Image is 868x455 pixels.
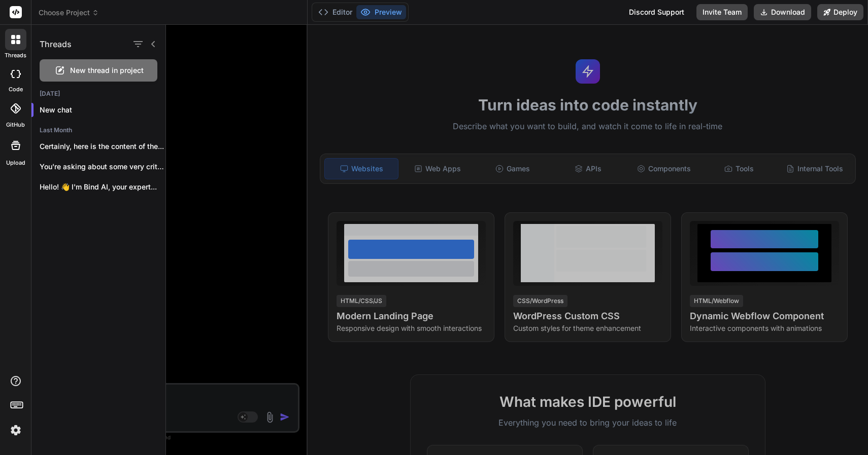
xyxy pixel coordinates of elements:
p: New chat [40,105,165,115]
label: code [9,85,23,94]
p: Certainly, here is the content of the... [40,141,165,151]
button: Preview [356,5,406,19]
label: GitHub [6,121,25,129]
button: Deploy [817,4,863,20]
span: New thread in project [70,65,144,75]
h2: [DATE] [31,90,165,98]
p: Hello! 👋 I'm Bind AI, your expert... [40,182,165,192]
button: Editor [314,5,356,19]
span: Choose Project [39,8,99,18]
label: threads [5,51,26,60]
h2: Last Month [31,126,165,134]
h1: Threads [40,38,72,50]
button: Invite Team [696,4,748,20]
img: settings [7,422,24,439]
div: Discord Support [623,4,690,20]
label: Upload [6,159,25,167]
button: Download [754,4,811,20]
p: You're asking about some very critical and... [40,162,165,172]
